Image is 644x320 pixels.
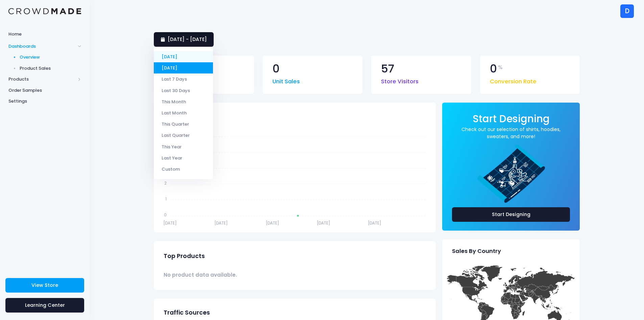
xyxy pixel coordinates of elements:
span: Dashboards [8,43,75,50]
tspan: [DATE] [368,220,381,226]
span: Settings [8,98,81,105]
a: Check out our selection of shirts, hoodies, sweaters, and more! [452,126,570,140]
span: [DATE] - [DATE] [168,36,207,43]
tspan: [DATE] [266,220,279,226]
li: [DATE] [154,51,213,62]
span: Start Designing [473,112,550,126]
span: 0 [272,63,280,74]
li: This Year [154,141,213,152]
img: Logo [8,8,81,15]
span: Overview [20,54,81,61]
span: Conversion Rate [490,74,536,86]
li: Custom [154,164,213,175]
span: Home [8,31,81,38]
span: Order Samples [8,87,81,94]
span: Learning Center [25,302,65,308]
span: Product Sales [20,65,81,72]
a: [DATE] - [DATE] [154,32,214,47]
span: Top Products [164,253,205,260]
li: Last Quarter [154,130,213,141]
a: View Store [5,278,84,293]
div: D [620,4,634,18]
tspan: [DATE] [214,220,228,226]
span: Sales By Country [452,248,501,255]
li: Last Month [154,107,213,119]
tspan: [DATE] [163,220,177,226]
span: 0 [490,63,497,74]
span: No product data available. [164,271,237,279]
span: Unit Sales [272,74,300,86]
span: Products [8,76,75,83]
a: Start Designing [452,207,570,222]
span: Store Visitors [381,74,419,86]
li: Last 30 Days [154,85,213,96]
tspan: 0 [164,212,167,218]
li: [DATE] [154,62,213,73]
tspan: [DATE] [317,220,330,226]
span: Traffic Sources [164,309,210,316]
span: 57 [381,63,394,74]
tspan: 2 [164,180,167,186]
span: % [498,63,503,71]
li: This Quarter [154,119,213,130]
li: Last 7 Days [154,73,213,85]
span: View Store [31,282,58,289]
li: Last Year [154,152,213,164]
a: Start Designing [473,118,550,124]
tspan: 1 [165,196,167,202]
a: Learning Center [5,298,84,313]
li: This Month [154,96,213,107]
